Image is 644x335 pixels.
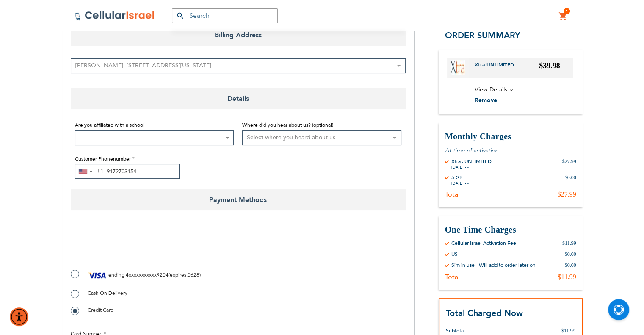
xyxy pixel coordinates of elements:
span: $39.98 [539,61,560,70]
span: 0628 [188,271,199,278]
input: e.g. 201-555-0123 [75,164,180,179]
span: Customer Phonenumber [75,155,131,162]
div: 5 GB [451,174,469,181]
div: Xtra : UNLIMITED [451,158,492,165]
button: Selected country [75,164,104,178]
div: $0.00 [565,174,576,186]
div: US [451,251,458,257]
div: $27.99 [562,158,576,170]
span: 1 [565,8,568,15]
div: [DATE] - - [451,165,492,170]
span: 4xxxxxxxxxxx9204 [126,271,169,278]
span: Details [71,88,406,109]
div: $11.99 [558,273,576,281]
label: ( : ) [71,269,201,282]
iframe: reCAPTCHA [71,230,199,263]
input: Search [172,8,278,23]
div: Cellular Israel Activation Fee [451,240,516,246]
div: $0.00 [565,251,576,257]
div: Total [445,273,460,281]
img: Cellular Israel Logo [75,11,155,21]
span: Order Summary [445,30,520,41]
div: $11.99 [562,240,576,246]
strong: Total Charged Now [446,307,523,319]
span: Cash On Delivery [88,290,127,296]
a: 1 [558,11,568,22]
span: Credit Card [88,307,113,313]
p: At time of activation [445,147,576,155]
div: $0.00 [565,262,576,269]
div: $27.99 [558,190,576,199]
img: Visa [88,269,107,282]
div: Sim in use - Will add to order later on [451,262,536,269]
span: View Details [475,86,507,94]
div: Total [445,190,460,199]
div: Accessibility Menu [10,307,28,326]
h3: One Time Charges [445,224,576,235]
span: Payment Methods [71,189,406,210]
h3: Monthly Charges [445,131,576,142]
span: ending [108,271,124,278]
span: Remove [475,96,497,104]
span: $11.99 [561,328,575,334]
span: Are you affiliated with a school [75,122,144,128]
span: Where did you hear about us? (optional) [242,122,333,128]
div: [DATE] - - [451,181,469,186]
img: Xtra UNLIMITED [451,60,465,75]
a: Xtra UNLIMITED [475,61,520,75]
span: expires [170,271,186,278]
span: Billing Address [71,25,406,46]
div: +1 [97,166,104,177]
